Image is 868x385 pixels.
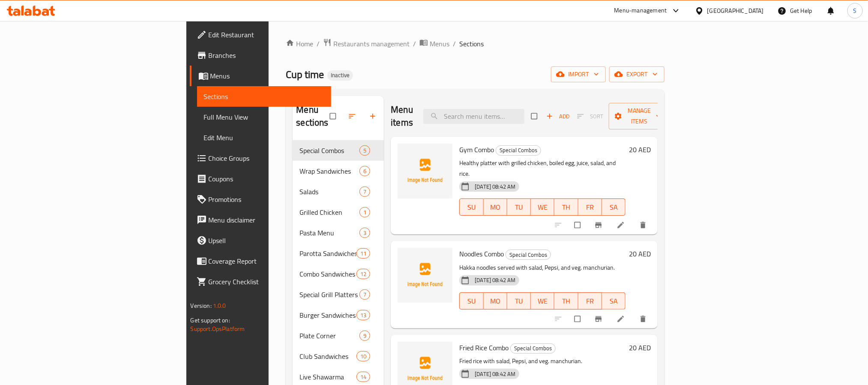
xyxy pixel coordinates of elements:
button: SA [602,199,626,216]
span: 10 [357,352,370,361]
button: FR [578,199,602,216]
span: Live Shawarma [299,372,356,382]
div: items [356,269,370,279]
div: Special Combos [510,343,556,354]
button: MO [484,292,507,310]
div: items [359,207,370,217]
a: Choice Groups [190,148,331,168]
span: Menu disclaimer [209,215,324,225]
span: 1 [360,208,370,217]
div: Parotta Sandwiches [299,248,356,259]
a: Sections [197,86,331,107]
span: Grilled Chicken [299,207,359,217]
span: 5 [360,147,370,155]
span: FR [582,295,599,307]
span: Menus [210,71,324,81]
div: Burger Sandwiches [299,310,356,320]
span: Select section first [572,110,609,123]
h2: Menu items [391,103,413,129]
span: Special Combos [511,343,555,353]
span: SA [605,295,622,307]
div: Grilled Chicken1 [293,202,384,223]
span: 1.0.0 [213,300,226,311]
a: Edit Restaurant [190,24,331,45]
h6: 20 AED [629,144,651,156]
span: Upsell [209,235,324,246]
button: TU [507,292,531,310]
p: Hakka noodles served with salad, Pepsi, and veg. manchurian. [459,262,626,273]
div: Plate Corner9 [293,325,384,346]
a: Edit menu item [617,221,627,229]
span: Salads [299,186,359,197]
span: Branches [209,50,324,60]
span: Coverage Report [209,256,324,266]
button: TU [507,199,531,216]
span: Wrap Sandwiches [299,166,359,176]
div: items [359,186,370,197]
div: Parotta Sandwiches11 [293,243,384,264]
span: [DATE] 08:42 AM [471,276,519,284]
button: Branch-specific-item [589,216,610,235]
div: Menu-management [614,6,667,16]
span: TU [511,295,527,307]
span: Select to update [569,217,587,233]
span: Sections [459,39,484,49]
a: Menus [419,38,449,49]
span: TH [558,295,575,307]
span: Special Grill Platters [299,289,359,300]
div: items [359,331,370,341]
a: Coupons [190,168,331,189]
span: Fried Rice Combo [459,341,509,354]
button: SU [459,292,483,310]
span: [DATE] 08:42 AM [471,370,519,378]
div: Special Grill Platters7 [293,284,384,305]
span: Manage items [616,105,663,127]
span: export [616,69,658,80]
button: export [609,66,664,82]
span: Club Sandwiches [299,351,356,361]
div: Combo Sandwiches12 [293,264,384,284]
span: Pasta Menu [299,228,359,238]
div: Salads7 [293,181,384,202]
span: Add item [544,110,572,123]
div: items [359,228,370,238]
h6: 20 AED [629,342,651,354]
button: Add [544,110,572,123]
span: Select to update [569,311,587,327]
div: items [356,351,370,361]
div: Combo Sandwiches [299,269,356,279]
span: 12 [357,270,370,278]
a: Menus [190,66,331,86]
a: Coverage Report [190,251,331,271]
span: [DATE] 08:42 AM [471,183,519,191]
span: SU [463,295,480,307]
span: SA [605,201,622,214]
span: Coupons [209,174,324,184]
span: Select all sections [325,108,343,124]
span: Restaurants management [333,39,410,49]
p: Healthy platter with grilled chicken, boiled egg, juice, salad, and rice. [459,158,626,179]
span: Plate Corner [299,331,359,341]
div: Special Combos [506,250,551,260]
div: Burger Sandwiches13 [293,305,384,325]
p: Fried rice with salad, Pepsi, and veg. manchurian. [459,356,626,367]
button: import [551,66,606,82]
div: [GEOGRAPHIC_DATA] [707,6,764,15]
button: Add section [363,107,384,126]
div: items [356,310,370,320]
div: Pasta Menu3 [293,223,384,243]
a: Branches [190,45,331,66]
div: Special Combos [496,145,541,156]
div: Club Sandwiches10 [293,346,384,367]
span: TU [511,201,527,214]
button: delete [634,310,654,328]
span: WE [534,201,551,214]
span: Grocery Checklist [209,277,324,287]
span: MO [487,295,504,307]
button: TH [554,292,578,310]
a: Grocery Checklist [190,271,331,292]
button: SA [602,292,626,310]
